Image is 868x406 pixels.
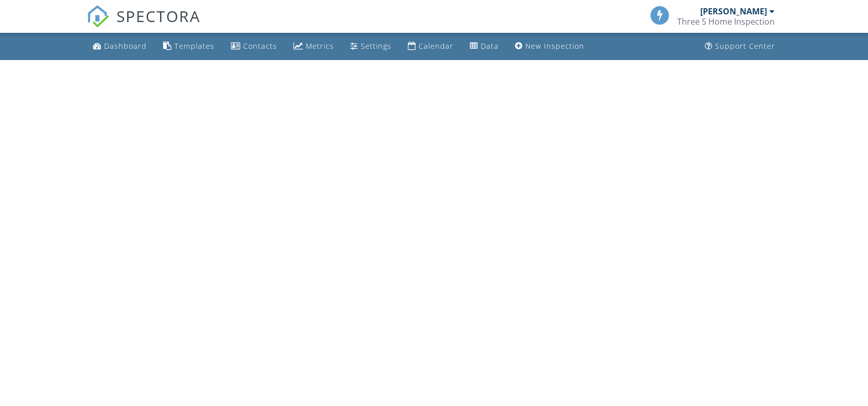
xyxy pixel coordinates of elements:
[174,41,214,51] div: Templates
[243,41,277,51] div: Contacts
[481,41,499,51] div: Data
[227,37,281,56] a: Contacts
[116,5,201,27] span: SPECTORA
[404,37,458,56] a: Calendar
[715,41,775,51] div: Support Center
[346,37,396,56] a: Settings
[701,37,779,56] a: Support Center
[677,16,775,27] div: Three S Home Inspection
[700,6,767,16] div: [PERSON_NAME]
[89,37,151,56] a: Dashboard
[466,37,503,56] a: Data
[361,41,391,51] div: Settings
[87,14,201,35] a: SPECTORA
[87,5,109,28] img: The Best Home Inspection Software - Spectora
[159,37,219,56] a: Templates
[525,41,584,51] div: New Inspection
[289,37,338,56] a: Metrics
[511,37,588,56] a: New Inspection
[419,41,453,51] div: Calendar
[104,41,147,51] div: Dashboard
[306,41,334,51] div: Metrics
